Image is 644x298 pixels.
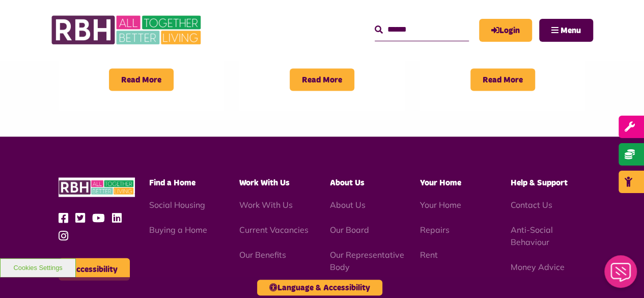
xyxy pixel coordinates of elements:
a: Buying a Home [149,225,207,235]
a: Rent [420,250,438,260]
a: About Us [330,200,366,210]
span: Read More [470,69,535,91]
a: MyRBH [479,19,532,42]
a: Repairs [420,225,450,235]
a: Your Home [420,200,461,210]
span: Read More [109,69,174,91]
span: Help & Support [511,179,568,187]
a: Social Housing - open in a new tab [149,200,205,210]
a: Our Representative Body [330,250,404,272]
button: Navigation [539,19,593,42]
span: Menu [561,26,581,35]
span: About Us [330,179,365,187]
span: Read More [290,69,354,91]
a: Our Board [330,225,369,235]
a: Contact Us [511,200,552,210]
button: Language & Accessibility [257,280,382,295]
span: Your Home [420,179,461,187]
button: Accessibility [59,258,130,281]
img: RBH [59,178,135,198]
span: Work With Us [239,179,290,187]
a: Anti-Social Behaviour [511,225,553,247]
iframe: Netcall Web Assistant for live chat [598,252,644,298]
span: Find a Home [149,179,195,187]
a: Our Benefits [239,250,286,260]
img: RBH [51,10,204,50]
a: Work With Us [239,200,293,210]
a: Current Vacancies [239,225,309,235]
a: Money Advice [511,262,565,272]
input: Search [375,19,469,41]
